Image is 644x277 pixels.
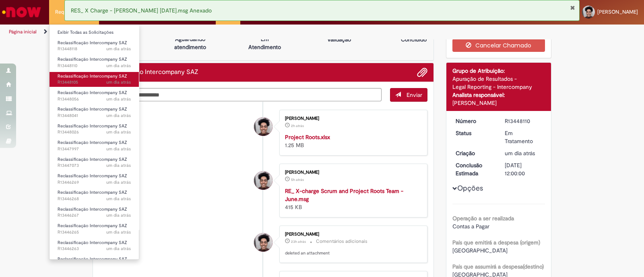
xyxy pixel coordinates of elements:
[58,46,131,52] span: R13448118
[106,196,131,202] time: 25/08/2025 22:37:30
[71,7,212,14] span: RES_ X Charge - [PERSON_NAME] [DATE].msg Anexado
[58,246,131,252] span: R13446263
[58,90,127,96] span: Reclassificação Intercompany SAZ
[58,63,131,69] span: R13448110
[452,75,545,91] div: Apuração de Resultados - Legal Reporting - Intercompany
[106,212,131,218] time: 25/08/2025 22:35:59
[285,232,419,237] div: [PERSON_NAME]
[106,146,131,152] time: 26/08/2025 11:54:25
[106,96,131,102] span: um dia atrás
[106,129,131,135] span: um dia atrás
[106,46,131,52] time: 26/08/2025 12:19:24
[505,161,542,177] div: [DATE] 12:00:00
[452,39,545,52] button: Cancelar Chamado
[106,179,131,185] time: 25/08/2025 22:39:08
[505,149,542,157] div: 26/08/2025 12:17:15
[58,229,131,236] span: R13446265
[505,150,535,157] span: um dia atrás
[58,256,127,262] span: Reclassificação Intercompany SAZ
[285,116,419,121] div: [PERSON_NAME]
[327,35,351,43] p: Validação
[597,8,638,15] span: [PERSON_NAME]
[401,35,427,43] p: Concluído
[106,212,131,218] span: um dia atrás
[55,8,83,16] span: Requisições
[106,229,131,235] time: 25/08/2025 22:34:15
[291,239,306,244] time: 26/08/2025 15:06:28
[106,113,131,119] time: 26/08/2025 12:01:02
[505,117,542,125] div: R13448110
[99,88,382,102] textarea: Digite sua mensagem aqui...
[58,140,127,146] span: Reclassificação Intercompany SAZ
[58,129,131,135] span: R13448026
[450,117,499,125] dt: Número
[106,63,131,69] time: 26/08/2025 12:17:16
[58,206,127,212] span: Reclassificação Intercompany SAZ
[58,123,127,129] span: Reclassificação Intercompany SAZ
[106,179,131,185] span: um dia atrás
[58,223,127,229] span: Reclassificação Intercompany SAZ
[58,73,127,79] span: Reclassificação Intercompany SAZ
[106,146,131,152] span: um dia atrás
[505,129,542,145] div: Em Tratamento
[58,162,131,169] span: R13447073
[254,117,272,136] div: Gabriel Romao de Oliveira
[570,4,575,11] button: Fechar Notificação
[245,35,284,51] p: Em Atendimento
[99,69,198,76] h2: Reclassificação Intercompany SAZ Histórico de tíquete
[58,196,131,202] span: R13446268
[106,246,131,252] span: um dia atrás
[452,215,514,222] b: Operação a ser realizada
[58,156,127,162] span: Reclassificação Intercompany SAZ
[285,187,403,203] a: RE_ X-charge Scrum and Project Roots Team - June.msg
[50,238,139,253] a: Aberto R13446263 : Reclassificação Intercompany SAZ
[291,123,304,128] span: 2h atrás
[417,67,427,78] button: Adicionar anexos
[58,113,131,119] span: R13448041
[58,189,127,195] span: Reclassificação Intercompany SAZ
[58,146,131,152] span: R13447997
[50,55,139,70] a: Aberto R13448110 : Reclassificação Intercompany SAZ
[106,162,131,168] span: um dia atrás
[58,96,131,103] span: R13448056
[452,223,489,230] span: Contas a Pagar
[106,96,131,102] time: 26/08/2025 12:03:19
[452,263,544,270] b: País que assumirá a despesa(destino)
[58,179,131,186] span: R13446269
[291,239,306,244] span: 23h atrás
[9,29,37,35] a: Página inicial
[58,212,131,219] span: R13446267
[285,250,419,256] p: deleted an attachment
[254,233,272,252] div: Gabriel Romao de Oliveira
[58,106,127,112] span: Reclassificação Intercompany SAZ
[285,133,330,141] a: Project Roots.xlsx
[505,150,535,157] time: 26/08/2025 12:17:15
[106,246,131,252] time: 25/08/2025 22:31:35
[450,149,499,157] dt: Criação
[106,79,131,85] time: 26/08/2025 12:15:14
[50,222,139,236] a: Aberto R13446265 : Reclassificação Intercompany SAZ
[106,129,131,135] time: 26/08/2025 11:58:54
[390,88,427,102] button: Enviar
[285,187,419,211] div: 415 KB
[291,123,304,128] time: 27/08/2025 11:43:57
[58,240,127,246] span: Reclassificação Intercompany SAZ
[291,177,304,182] time: 27/08/2025 08:21:53
[106,79,131,85] span: um dia atrás
[450,129,499,137] dt: Status
[50,205,139,220] a: Aberto R13446267 : Reclassificação Intercompany SAZ
[285,170,419,175] div: [PERSON_NAME]
[58,79,131,86] span: R13448105
[106,63,131,69] span: um dia atrás
[106,162,131,168] time: 26/08/2025 09:42:28
[291,177,304,182] span: 5h atrás
[50,105,139,120] a: Aberto R13448041 : Reclassificação Intercompany SAZ
[50,39,139,53] a: Aberto R13448118 : Reclassificação Intercompany SAZ
[285,133,419,149] div: 1.25 MB
[106,196,131,202] span: um dia atrás
[106,113,131,119] span: um dia atrás
[452,99,545,107] div: [PERSON_NAME]
[58,56,127,62] span: Reclassificação Intercompany SAZ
